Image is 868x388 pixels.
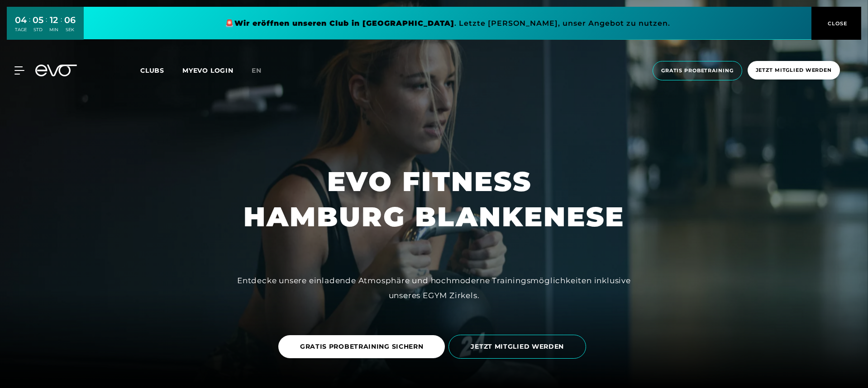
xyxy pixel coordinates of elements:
div: 12 [49,14,58,27]
div: 06 [64,14,76,27]
span: en [252,66,262,75]
div: MIN [49,27,58,33]
div: 05 [33,14,43,27]
a: Gratis Probetraining [650,61,745,80]
div: SEK [64,27,76,33]
a: GRATIS PROBETRAINING SICHERN [278,328,449,365]
div: 04 [15,14,27,27]
span: JETZT MITGLIED WERDEN [471,342,564,351]
div: : [46,14,47,38]
span: Clubs [140,66,164,75]
span: Jetzt Mitglied werden [756,66,832,74]
h1: EVO FITNESS HAMBURG BLANKENESE [243,164,625,234]
div: : [29,14,30,38]
div: STD [33,27,43,33]
div: TAGE [15,27,27,33]
div: Entdecke unsere einladende Atmosphäre und hochmoderne Trainingsmöglichkeiten inklusive unseres EG... [230,273,638,303]
a: en [252,65,272,76]
div: : [61,14,62,38]
span: GRATIS PROBETRAINING SICHERN [300,342,424,351]
span: CLOSE [825,19,848,28]
a: Jetzt Mitglied werden [745,61,843,80]
a: JETZT MITGLIED WERDEN [448,328,590,365]
a: Clubs [140,66,182,75]
a: MYEVO LOGIN [182,66,234,75]
span: Gratis Probetraining [661,67,734,75]
button: CLOSE [811,7,861,40]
